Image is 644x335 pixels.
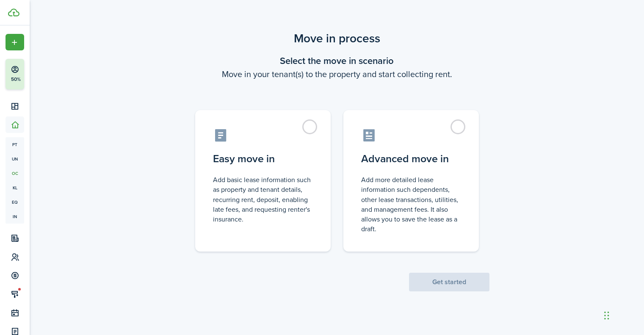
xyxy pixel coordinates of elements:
[6,152,24,166] a: un
[6,195,24,209] a: eq
[361,151,461,166] control-radio-card-title: Advanced move in
[11,76,21,83] p: 50%
[185,54,489,68] wizard-step-header-title: Select the move in scenario
[213,151,313,166] control-radio-card-title: Easy move in
[6,34,24,50] button: Open menu
[6,166,24,180] a: oc
[185,68,489,80] wizard-step-header-description: Move in your tenant(s) to the property and start collecting rent.
[6,209,24,224] a: in
[602,294,644,335] iframe: Chat Widget
[8,8,19,17] img: TenantCloud
[604,303,609,328] div: Drag
[6,180,24,195] a: kl
[6,137,24,152] a: pt
[213,175,313,224] control-radio-card-description: Add basic lease information such as property and tenant details, recurring rent, deposit, enablin...
[361,175,461,234] control-radio-card-description: Add more detailed lease information such dependents, other lease transactions, utilities, and man...
[185,30,489,47] scenario-title: Move in process
[6,59,76,89] button: 50%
